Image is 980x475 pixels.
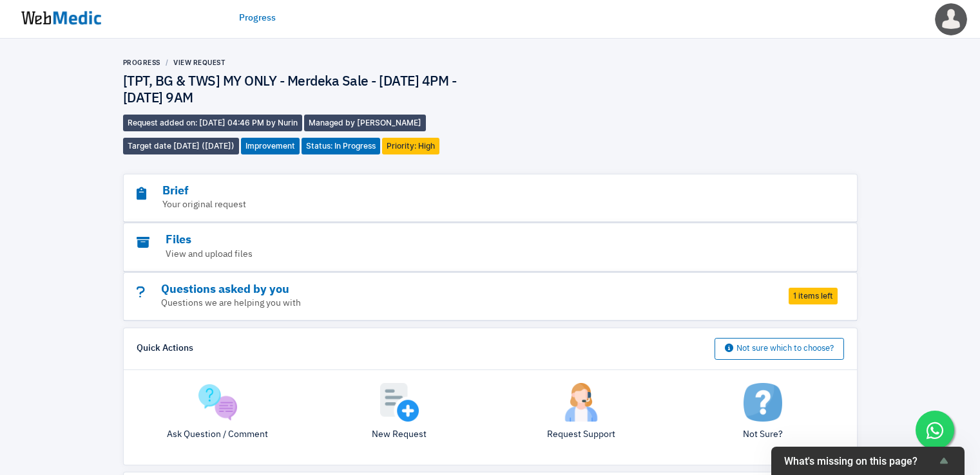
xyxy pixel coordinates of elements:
a: View Request [173,59,226,66]
p: Your original request [137,198,773,212]
h3: Brief [137,184,773,199]
nav: breadcrumb [123,58,490,68]
p: Questions we are helping you with [137,297,773,310]
h6: Quick Actions [137,343,193,355]
img: support.png [562,383,600,422]
p: Request Support [500,428,662,442]
img: add.png [380,383,419,422]
p: Ask Question / Comment [137,428,299,442]
h3: Questions asked by you [137,283,773,297]
img: question.png [198,383,237,422]
p: New Request [318,428,481,442]
span: Priority: High [382,138,439,154]
a: Progress [123,59,160,66]
span: What's missing on this page? [784,455,936,467]
span: Target date [DATE] ([DATE]) [123,138,239,154]
p: View and upload files [137,248,773,261]
span: Status: In Progress [302,138,380,154]
button: Show survey - What's missing on this page? [784,453,952,469]
span: Managed by [PERSON_NAME] [304,115,426,131]
img: not-sure.png [744,383,782,422]
h4: [TPT, BG & TWS] MY ONLY - Merdeka Sale - [DATE] 4PM - [DATE] 9AM [123,74,490,108]
span: 1 items left [789,288,838,304]
span: Improvement [241,138,300,154]
a: Progress [239,12,276,25]
h3: Files [137,233,773,248]
button: Not sure which to choose? [715,338,844,360]
p: Not Sure? [682,428,844,442]
span: Request added on: [DATE] 04:46 PM by Nurin [123,115,302,131]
